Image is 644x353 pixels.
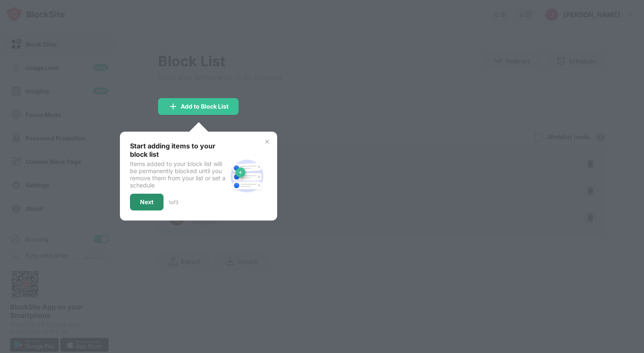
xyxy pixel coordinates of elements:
[181,103,229,110] div: Add to Block List
[140,199,153,205] div: Next
[130,142,227,158] div: Start adding items to your block list
[264,138,270,145] img: x-button.svg
[169,199,178,205] div: 1 of 3
[130,160,227,189] div: Items added to your block list will be permanently blocked until you remove them from your list o...
[227,156,267,196] img: block-site.svg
